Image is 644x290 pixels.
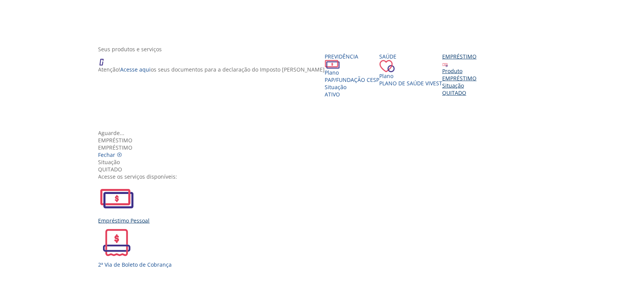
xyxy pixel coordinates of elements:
img: ico_dinheiro.png [325,60,340,69]
span: Ativo [325,91,340,98]
img: ico_atencao.png [98,53,111,66]
div: EMPRÉSTIMO [443,75,477,82]
div: Acesse os serviços disponíveis: [98,173,552,180]
div: Situação [98,158,552,166]
div: Seus produtos e serviços [98,46,552,53]
span: EMPRÉSTIMO [98,144,133,151]
div: Saúde [380,53,443,60]
img: EmprestimoPessoal.svg [98,180,135,217]
span: Fechar [98,151,116,158]
img: ico_coracao.png [380,60,395,72]
a: Acesse aqui [121,66,151,73]
img: ico_emprestimo.svg [443,62,448,67]
a: Saúde PlanoPlano de Saúde VIVEST [380,53,443,87]
div: Situação [443,82,477,89]
span: PAP/FUNDAÇÃO CESP [325,76,380,83]
div: Aguarde... [98,129,552,137]
a: Fechar [98,151,122,158]
div: Produto [443,67,477,75]
img: 2ViaCobranca.svg [98,224,135,261]
div: 2ª Via de Boleto de Cobrança [98,261,552,268]
div: Plano [380,72,443,80]
a: 2ª Via de Boleto de Cobrança [98,224,552,268]
section: <span lang="en" dir="ltr">ProdutosCard</span> [98,46,552,268]
a: Previdência PlanoPAP/FUNDAÇÃO CESP SituaçãoAtivo [325,53,380,98]
div: Situação [325,83,380,91]
div: Empréstimo [443,53,477,60]
div: Empréstimo [98,137,552,144]
div: Previdência [325,53,380,60]
a: Empréstimo Pessoal [98,180,552,224]
span: QUITADO [443,89,467,96]
div: Plano [325,69,380,76]
p: Atenção! os seus documentos para a declaração do Imposto [PERSON_NAME] [98,66,325,73]
span: Plano de Saúde VIVEST [380,80,443,87]
div: QUITADO [98,166,552,173]
div: Empréstimo Pessoal [98,217,552,224]
a: Empréstimo Produto EMPRÉSTIMO Situação QUITADO [443,53,477,96]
